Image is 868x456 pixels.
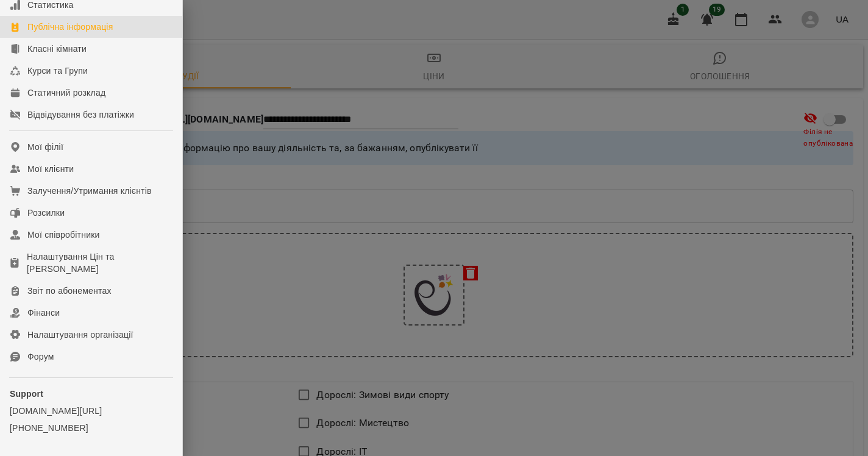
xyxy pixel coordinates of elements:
p: Support [10,388,173,400]
div: Мої співробітники [27,229,100,241]
div: Налаштування Цін та [PERSON_NAME] [27,251,173,275]
div: Фінанси [27,307,60,319]
div: Публічна інформація [27,21,113,33]
a: [PHONE_NUMBER] [10,422,173,434]
div: Розсилки [27,207,65,219]
div: Звіт по абонементах [27,285,112,297]
div: Відвідування без платіжки [27,109,134,121]
div: Залучення/Утримання клієнтів [27,185,152,197]
div: Форум [27,351,54,363]
div: Налаштування організації [27,329,133,341]
div: Статичний розклад [27,87,105,99]
div: Курси та Групи [27,65,88,77]
div: Класні кімнати [27,43,87,55]
a: [DOMAIN_NAME][URL] [10,405,173,417]
div: Мої філії [27,141,63,153]
div: Мої клієнти [27,163,74,175]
